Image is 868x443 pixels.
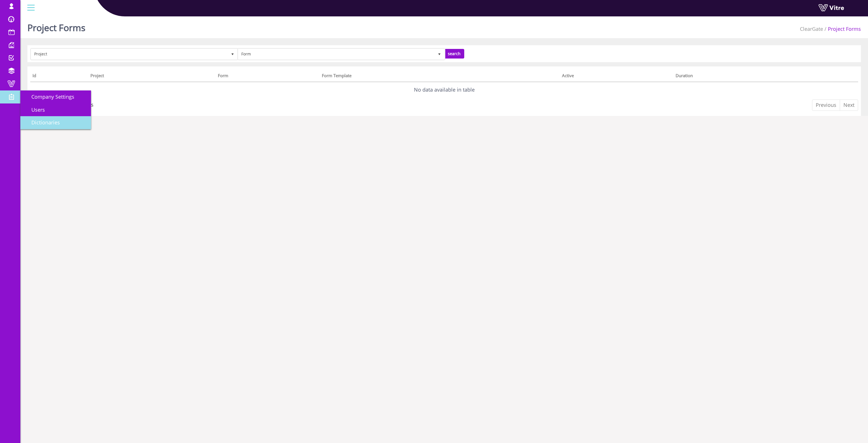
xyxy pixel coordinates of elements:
span: 415 [800,25,823,32]
th: Project [88,71,216,82]
th: Form [216,71,320,82]
span: Company Settings [25,93,74,100]
h1: Project Forms [27,14,85,38]
th: Duration [673,71,826,82]
span: Users [25,106,45,113]
span: select [227,49,238,59]
span: select [434,49,444,59]
a: Company Settings [20,90,91,103]
span: Form [238,49,435,59]
a: Dictionaries [20,116,91,129]
a: Users [20,103,91,116]
a: Next [840,100,858,111]
th: Id [30,71,88,82]
span: Project [31,49,227,59]
span: Dictionaries [25,119,60,126]
a: Previous [812,100,840,111]
li: Project Forms [823,25,861,33]
input: search [444,49,464,59]
td: No data available in table [30,82,858,97]
th: Active [560,71,673,82]
th: Form Template [320,71,560,82]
